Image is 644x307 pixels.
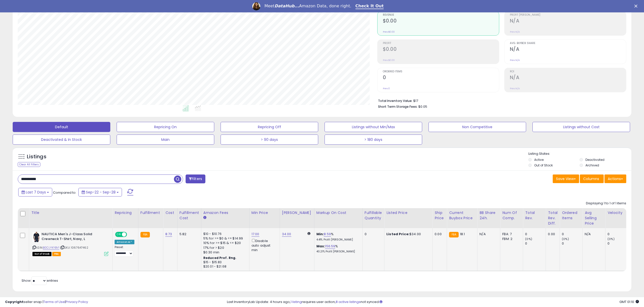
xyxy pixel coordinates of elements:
[227,300,639,304] div: Last InventoryLab Update: 4 hours ago, requires user action, not synced.
[562,232,582,236] div: 0
[510,59,520,62] small: Prev: N/A
[525,210,544,221] div: Total Rev.
[324,232,331,237] a: 8.59
[532,122,630,132] button: Listings without Cost
[203,215,206,220] small: Amazon Fees.
[435,232,443,236] div: 0.00
[203,260,245,265] div: $15 - $15.83
[585,158,604,162] label: Deactivated
[282,232,291,237] a: 34.00
[60,246,88,250] span: | SKU: 1067647462
[383,59,395,62] small: Prev: $0.00
[203,236,245,241] div: 5% for >= $0 & <= $14.99
[43,246,59,250] a: B0CLYKYBV1
[510,18,626,25] h2: N/A
[528,151,631,156] p: Listing States:
[383,18,499,25] h2: $0.00
[510,30,520,33] small: Prev: N/A
[78,188,122,196] button: Sep-22 - Sep-28
[53,190,76,195] span: Compared to:
[383,30,395,33] small: Prev: $0.00
[165,210,175,215] div: Cost
[32,232,109,255] div: ASIN:
[502,237,519,241] div: FBM: 2
[186,174,205,183] button: Filters
[386,232,409,236] b: Listed Price:
[525,241,546,246] div: 0
[502,210,521,221] div: Num of Comp.
[355,4,384,9] a: Check It Out
[607,210,626,215] div: Velocity
[562,210,580,221] div: Ordered Items
[252,232,259,237] a: 17.00
[383,70,499,73] span: Ordered Items
[583,176,599,181] span: Columns
[252,238,276,253] div: Disable auto adjust min
[32,252,51,256] span: All listings that are currently out of stock and unavailable for purchase on Amazon
[365,232,380,236] div: 0
[316,232,359,241] div: %
[586,201,626,206] div: Displaying 1 to 1 of 1 items
[607,241,628,246] div: 0
[585,210,603,226] div: Avg Selling Price
[449,232,458,237] small: FBA
[18,162,40,167] div: Clear All Filters
[314,208,362,228] th: The percentage added to the cost of goods (COGS) that forms the calculator for Min & Max prices.
[365,210,382,221] div: Fulfillable Quantity
[275,4,299,8] i: DataHub...
[580,174,604,183] button: Columns
[26,190,46,195] span: Last 7 Days
[336,299,361,304] a: 8 active listings
[115,210,136,215] div: Repricing
[510,75,626,81] h2: N/A
[316,238,359,242] p: 4.41% Profit [PERSON_NAME]
[479,232,496,236] div: N/A
[115,240,134,244] div: Amazon AI *
[510,46,626,53] h2: N/A
[22,278,58,283] span: Show: entries
[534,163,553,167] label: Out of Stock
[291,299,302,304] a: 1 listing
[140,232,150,237] small: FBA
[378,99,413,103] b: Total Inventory Value:
[203,265,245,269] div: $20.01 - $21.68
[316,244,325,249] b: Max:
[203,232,245,236] div: $10 - $10.76
[435,210,445,221] div: Ship Price
[126,232,134,237] span: OFF
[325,244,335,249] a: 156.59
[5,299,24,304] strong: Copyright
[180,210,199,221] div: Fulfillment Cost
[383,87,390,90] small: Prev: 0
[585,232,601,236] div: N/A
[43,299,65,304] a: Terms of Use
[534,158,544,162] label: Active
[252,210,278,215] div: Min Price
[27,153,46,160] h5: Listings
[607,232,628,236] div: 0
[66,299,88,304] a: Privacy Policy
[460,232,465,236] span: 18.1
[325,135,422,145] button: > 180 days
[325,122,422,132] button: Listings without Min/Max
[378,97,623,103] li: $17
[52,252,61,256] span: FBA
[115,246,134,257] div: Preset:
[479,210,498,221] div: BB Share 24h.
[619,299,639,304] span: 2025-10-7 01:10 GMT
[165,232,172,237] a: 8.73
[510,70,626,73] span: ROI
[42,232,103,243] b: NAUTICA Men's J-Class Solid Crewneck T-Shirt, Navy, L
[117,135,214,145] button: Main
[383,75,499,81] h2: 0
[585,163,599,167] label: Archived
[140,210,161,215] div: Fulfillment
[86,190,116,195] span: Sep-22 - Sep-28
[252,2,260,10] img: Profile image for Georgie
[510,87,520,90] small: Prev: N/A
[117,122,214,132] button: Repricing On
[316,250,359,253] p: 40.21% Profit [PERSON_NAME]
[428,122,526,132] button: Non Competitive
[18,188,52,196] button: Last 7 Days
[13,135,110,145] button: Deactivated & In Stock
